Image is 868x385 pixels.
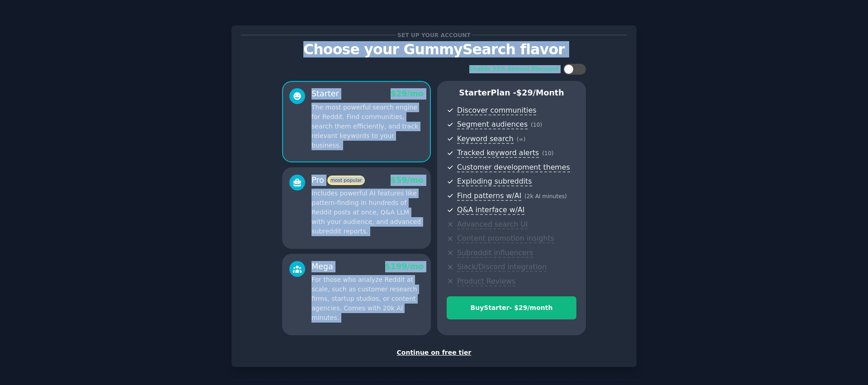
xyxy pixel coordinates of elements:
p: Choose your GummySearch flavor [241,42,627,57]
span: Tracked keyword alerts [457,148,539,158]
span: Discover communities [457,106,536,115]
span: Exploding subreddits [457,177,532,186]
span: ( ∞ ) [517,136,526,143]
span: ( 2k AI minutes ) [524,193,567,200]
span: Content promotion insights [457,234,554,243]
span: ( 10 ) [531,122,542,128]
div: Continue on free tier [241,348,627,357]
div: Starter [311,88,339,100]
span: Slack/Discord integration [457,262,547,272]
span: $ 59 /mo [391,176,424,185]
div: Buy Starter - $ 29 /month [447,303,576,313]
p: For those who analyze Reddit at scale, such as customer research firms, startup studios, or conte... [311,275,424,323]
span: Product Reviews [457,277,515,286]
span: Customer development themes [457,163,570,172]
span: $ 199 /mo [385,262,424,271]
button: BuyStarter- $29/month [447,296,576,319]
p: Includes powerful AI features like pattern-finding in hundreds of Reddit posts at once, Q&A LLM w... [311,189,424,236]
div: Pro [311,175,365,186]
div: Mega [311,261,333,272]
p: Starter Plan - [447,87,576,99]
div: Enable 33% Annual Discount [469,65,559,73]
span: Subreddit influencers [457,248,533,258]
span: Advanced search UI [457,220,528,229]
span: Set up your account [396,30,472,40]
span: $ 29 /month [516,88,564,97]
span: Q&A interface w/AI [457,205,524,215]
span: most popular [327,176,365,185]
span: ( 10 ) [542,150,553,157]
p: The most powerful search engine for Reddit. Find communities, search them efficiently, and track ... [311,103,424,150]
span: $ 29 /mo [391,89,424,98]
span: Find patterns w/AI [457,191,521,201]
span: Segment audiences [457,120,528,129]
span: Keyword search [457,134,514,144]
